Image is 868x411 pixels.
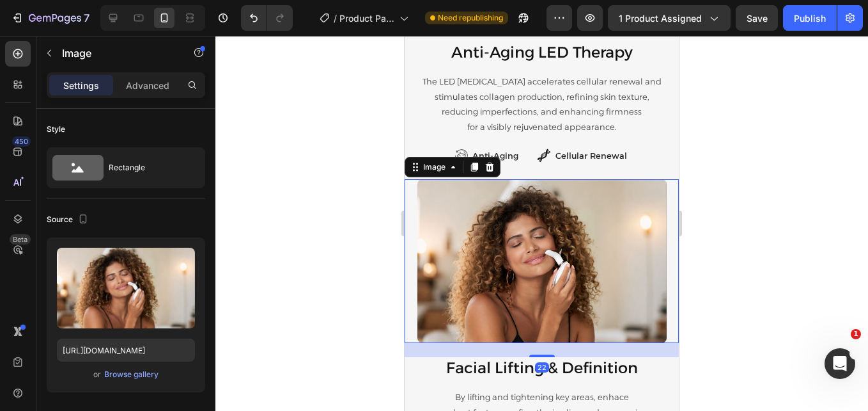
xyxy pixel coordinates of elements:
span: Product Page - [DATE] 19:58:38 [339,12,394,25]
p: Settings [63,79,99,92]
span: 1 product assigned [619,12,702,25]
div: Beta [10,234,31,245]
button: Publish [783,5,837,31]
button: Browse gallery [104,368,159,381]
span: Need republishing [438,12,503,24]
iframe: Intercom live chat [825,348,855,379]
input: https://example.com/image.jpg [57,339,195,362]
img: preview-image [57,248,195,328]
button: Save [736,5,778,31]
p: Advanced [126,79,169,92]
div: Publish [794,12,826,25]
iframe: Design area [405,36,679,411]
div: Rectangle [109,153,187,182]
p: Image [62,45,171,61]
div: Style [47,124,65,135]
div: Browse gallery [104,369,159,380]
span: 1 [851,329,861,339]
p: your best features, refine the jawline, reduce sagging, [1,369,273,384]
span: / [334,12,337,25]
button: 1 product assigned [608,5,731,31]
button: 7 [5,5,95,31]
div: Undo/Redo [241,5,293,31]
span: Save [747,13,768,24]
div: Source [47,211,91,229]
div: 450 [12,136,31,147]
p: 7 [84,10,89,26]
span: or [93,367,101,382]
